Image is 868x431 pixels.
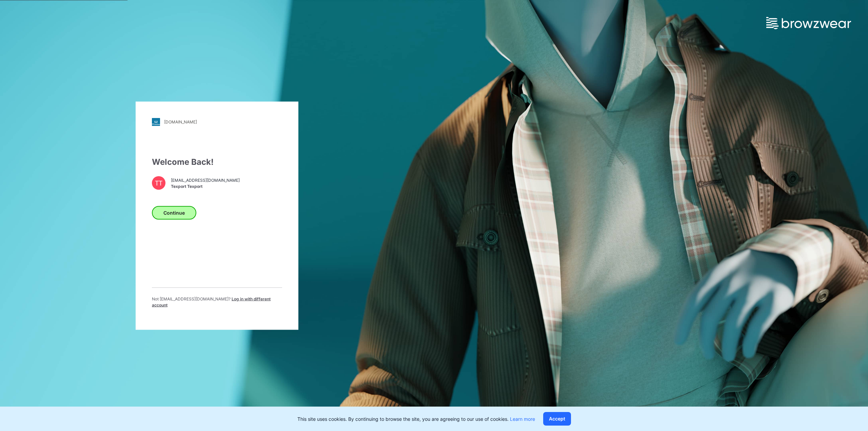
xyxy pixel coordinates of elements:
a: [DOMAIN_NAME] [152,118,282,126]
img: stylezone-logo.562084cfcfab977791bfbf7441f1a819.svg [152,118,160,126]
button: Continue [152,206,196,219]
p: This site uses cookies. By continuing to browse the site, you are agreeing to our use of cookies. [297,415,535,423]
div: Welcome Back! [152,156,282,168]
div: [DOMAIN_NAME] [164,119,197,124]
a: Learn more [510,416,535,422]
img: browzwear-logo.e42bd6dac1945053ebaf764b6aa21510.svg [766,17,851,29]
button: Accept [543,412,571,426]
div: TT [152,176,165,190]
span: [EMAIL_ADDRESS][DOMAIN_NAME] [171,177,240,183]
span: Texport Texport [171,183,240,190]
p: Not [EMAIL_ADDRESS][DOMAIN_NAME] ? [152,296,282,308]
